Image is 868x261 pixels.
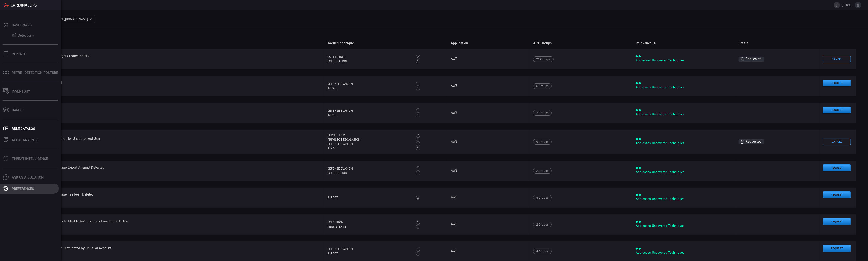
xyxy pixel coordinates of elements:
div: Requested [739,139,764,144]
div: 2 [416,133,420,137]
td: AWS [447,161,530,181]
div: Preferences [12,187,34,191]
span: Relevance [636,41,657,46]
td: AWS - Access Key Deleted [17,103,324,123]
td: AWS [447,188,530,208]
span: Status [739,41,754,46]
button: Cancel [823,56,851,63]
div: Impact [327,86,411,90]
div: 1 [416,220,420,224]
div: 21 Groups [533,56,554,62]
div: Addresses Uncovered Techniques [636,224,732,228]
div: Exfiltration [327,171,411,175]
td: AWS - A Secret Was Deleted [17,76,324,96]
div: Defense Evasion [327,247,411,251]
div: 5 Groups [533,195,552,200]
div: Addresses Uncovered Techniques [636,170,732,174]
div: 2 Groups [533,168,552,174]
td: AWS - An Attempt was Made to Modify AWS Lambda Function to Public [17,214,324,235]
div: 2 [416,196,420,200]
button: Request [823,107,851,114]
div: MITRE - Detection Posture [12,71,58,75]
td: AWS - A File or a Mount Target Created on EFS [17,49,324,69]
td: AWS [447,214,530,235]
div: 1 [416,251,420,256]
span: Application [451,41,474,46]
div: 4 Groups [533,249,552,254]
div: 1 [416,247,420,251]
div: Defense Evasion [327,166,411,171]
div: Requested [739,57,764,62]
div: 2 [416,55,420,59]
div: Defense Evasion [327,142,411,146]
td: AWS - Amazon Machine Image Export Attempt Detected [17,161,324,181]
div: 1 [416,142,420,146]
div: Dashboard [12,23,32,27]
div: Impact [327,195,411,200]
div: Persistence [327,224,411,229]
div: 2 Groups [533,222,552,227]
td: AWS [447,49,530,69]
div: Addresses Uncovered Techniques [636,58,732,63]
div: 6 Groups [533,83,552,89]
div: 1 [416,166,420,171]
div: 1 [416,82,420,86]
div: Addresses Uncovered Techniques [636,112,732,116]
th: APT Groups [530,37,632,49]
div: 9 Groups [533,139,552,145]
button: Request [823,191,851,198]
th: Tactic/Technique [324,37,447,49]
div: Cards [12,108,22,112]
div: Addresses Uncovered Techniques [636,251,732,255]
div: Defense Evasion [327,82,411,86]
div: 1 [416,59,420,63]
td: AWS [447,103,530,123]
div: Persistence [327,133,411,137]
button: Request [823,245,851,252]
td: AWS - Amazon Machine Image has been Deleted [17,188,324,208]
button: Cancel [823,139,851,145]
div: Impact [327,146,411,151]
div: 1 [416,146,420,150]
div: Execution [327,220,411,224]
div: 1 [416,137,420,142]
td: AWS [447,76,530,96]
div: 2 Groups [533,110,552,116]
td: AWS - Access Key Modification by Unauthorized User [17,130,324,154]
div: Defense Evasion [327,108,411,113]
div: 1 [416,171,420,175]
div: Exfiltration [327,59,411,64]
div: Addresses Uncovered Techniques [636,197,732,201]
span: [PERSON_NAME].[PERSON_NAME] [842,3,853,7]
div: 1 [416,108,420,113]
div: Ask Us A Question [12,175,44,179]
div: Addresses Uncovered Techniques [636,85,732,90]
div: Collection [327,55,411,59]
div: Addresses Uncovered Techniques [636,141,732,145]
button: Request [823,218,851,225]
p: [EMAIL_ADDRESS][DOMAIN_NAME] [41,17,88,21]
div: Impact [327,251,411,256]
div: Detections [18,33,34,37]
td: AWS [447,130,530,154]
div: 1 [416,224,420,229]
div: 1 [416,86,420,90]
div: Rule Catalog [12,127,35,131]
div: 1 [416,113,420,117]
div: Inventory [12,89,30,93]
div: ALERT ANALYSIS [12,138,38,142]
div: Privilege Escalation [327,137,411,142]
button: Request [823,164,851,171]
div: Threat Intelligence [12,157,48,161]
div: Reports [12,52,26,56]
button: Request [823,80,851,87]
div: Impact [327,113,411,117]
